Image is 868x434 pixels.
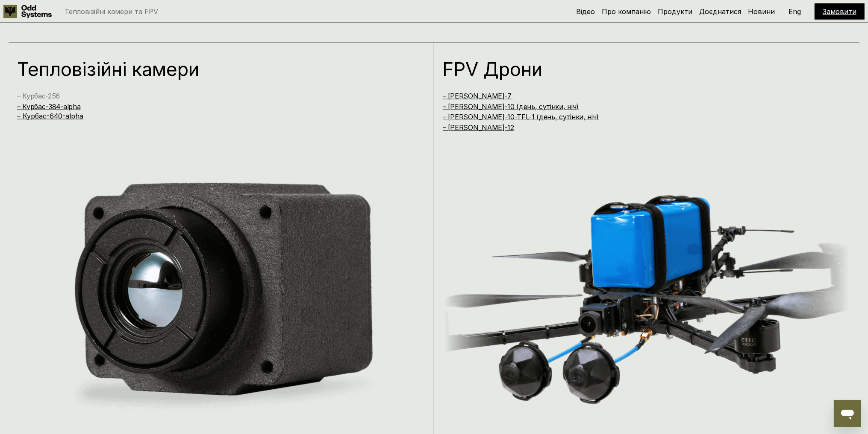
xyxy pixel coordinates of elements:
h1: FPV Дрони [443,60,827,78]
a: Новини [748,7,775,16]
a: – Курбас-256 [17,92,60,100]
a: – [PERSON_NAME]-12 [443,123,514,132]
p: Eng [789,8,801,15]
a: Відео [576,7,595,16]
p: Тепловізійні камери та FPV [65,8,158,15]
iframe: Button to launch messaging window, conversation in progress [834,400,861,427]
a: Доєднатися [699,7,741,16]
a: – [PERSON_NAME]-10 (день, сутінки, ніч) [443,102,579,111]
a: Замовити [823,7,856,16]
a: Про компанію [602,7,651,16]
a: – [PERSON_NAME]-7 [443,92,512,100]
a: Продукти [658,7,692,16]
a: – Курбас-384-alpha [17,102,80,111]
a: – Курбас-640-alpha [17,112,83,120]
a: – [PERSON_NAME]-10-TFL-1 (день, сутінки, ніч) [443,113,599,121]
h1: Тепловізійні камери [17,60,401,78]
